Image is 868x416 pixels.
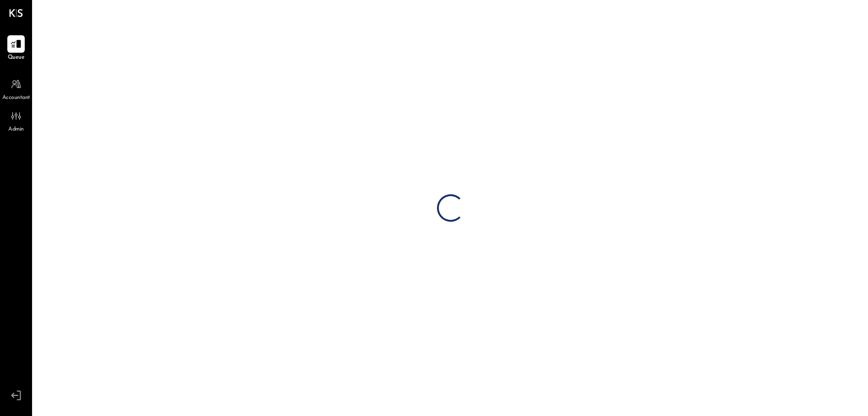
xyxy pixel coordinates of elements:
[2,94,30,102] span: Accountant
[0,76,32,102] a: Accountant
[0,107,32,134] a: Admin
[8,54,25,62] span: Queue
[8,126,24,134] span: Admin
[0,35,32,62] a: Queue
